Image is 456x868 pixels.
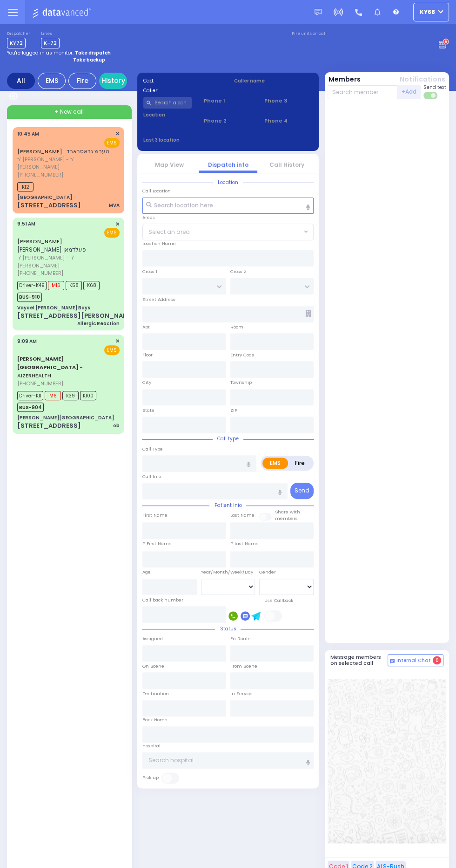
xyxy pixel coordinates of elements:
small: Share with [275,509,300,515]
strong: Take dispatch [75,49,111,56]
span: Internal Chat [396,657,431,664]
img: Logo [32,7,94,18]
label: Last 3 location [143,137,228,144]
span: EMS [104,228,120,238]
div: ob [113,422,120,429]
label: P First Name [142,540,172,547]
label: Hospital [142,743,161,749]
label: City [142,379,151,386]
a: [PERSON_NAME] [17,148,62,155]
label: Lines [41,31,60,37]
div: Allergic Reaction [77,320,120,327]
label: Location Name [142,240,176,247]
span: Other building occupants [305,310,311,317]
span: + New call [54,108,84,116]
span: K68 [83,281,100,290]
label: Dispatcher [7,31,30,37]
span: M16 [48,281,64,290]
div: All [7,73,35,89]
label: In Service [230,690,253,697]
span: M6 [45,391,61,400]
strong: Take backup [73,56,105,63]
span: ✕ [115,337,120,345]
label: From Scene [230,663,257,670]
span: ר' [PERSON_NAME] - ר' [PERSON_NAME] [17,156,117,171]
label: Apt [142,324,150,330]
div: MVA [109,202,120,209]
span: [PERSON_NAME] פעלדמאן [17,246,86,253]
label: Floor [142,352,153,358]
span: Select an area [148,228,190,236]
label: Street Address [142,296,175,303]
div: [STREET_ADDRESS] [17,421,81,431]
span: BUS-910 [17,293,42,302]
span: K39 [62,391,79,400]
span: ר' [PERSON_NAME] - ר' [PERSON_NAME] [17,254,117,269]
label: Call Info [142,473,161,480]
span: Location [213,179,243,186]
label: First Name [142,512,168,519]
div: [STREET_ADDRESS][PERSON_NAME] [17,311,135,321]
label: Entry Code [230,352,255,358]
label: State [142,407,154,414]
label: EMS [262,458,288,469]
label: Township [230,379,252,386]
label: Call Location [142,188,171,194]
span: Driver-K49 [17,281,47,290]
h5: Message members on selected call [330,654,388,666]
span: Status [215,625,241,632]
label: On Scene [142,663,164,670]
a: AIZERHEALTH [17,355,83,379]
button: ky68 [413,3,449,21]
span: 0 [433,656,441,664]
span: K-72 [41,38,60,48]
span: Call type [213,435,243,442]
label: Cad: [143,77,222,84]
span: 9:09 AM [17,338,37,345]
span: Phone 2 [203,117,252,125]
span: K100 [80,391,96,400]
span: Driver-K11 [17,391,43,400]
input: Search member [328,85,398,99]
span: KY72 [7,38,26,48]
label: Use Callback [264,597,293,604]
label: Caller name [234,77,313,84]
span: הערש גראסבארד [67,147,109,155]
a: Dispatch info [208,161,248,169]
label: Room [230,324,243,330]
div: Vayoel [PERSON_NAME] Boys [17,304,90,311]
label: Caller: [143,87,222,94]
a: History [99,73,127,89]
span: Phone 4 [264,117,313,125]
span: EMS [104,138,120,148]
div: Year/Month/Week/Day [201,569,255,575]
button: Send [290,483,314,499]
label: Pick up [142,774,159,781]
img: comment-alt.png [390,659,395,663]
label: Areas [142,214,155,221]
a: Call History [269,161,304,169]
span: 10:45 AM [17,130,39,137]
span: ky68 [420,8,435,16]
label: Back Home [142,717,168,723]
input: Search hospital [142,752,314,769]
label: P Last Name [230,540,259,547]
label: Cross 1 [142,268,157,275]
div: [PERSON_NAME][GEOGRAPHIC_DATA] [17,414,114,421]
span: Patient info [209,502,246,509]
label: Destination [142,690,169,697]
span: K12 [17,182,34,191]
input: Search location here [142,198,314,214]
span: Phone 1 [203,97,252,105]
div: Fire [68,73,96,89]
span: ✕ [115,130,120,138]
span: 9:51 AM [17,220,35,227]
label: Location [143,111,192,118]
a: Map View [155,161,184,169]
div: [STREET_ADDRESS] [17,201,81,210]
label: Age [142,569,151,575]
span: Phone 3 [264,97,313,105]
label: Fire units on call [292,31,327,37]
span: [PHONE_NUMBER] [17,171,63,178]
img: message.svg [315,9,322,16]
